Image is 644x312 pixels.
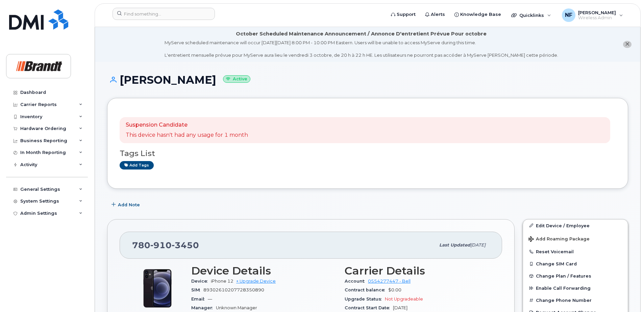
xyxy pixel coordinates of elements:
h3: Device Details [191,265,337,277]
a: 0554277447 - Bell [368,279,411,284]
span: $0.00 [388,287,401,292]
span: 3450 [172,240,199,250]
span: Account [345,279,368,284]
span: SIM [191,287,203,292]
span: Add Note [118,202,140,208]
a: + Upgrade Device [236,279,276,284]
span: iPhone 12 [211,279,233,284]
button: Add Note [107,199,146,211]
span: Change Plan / Features [536,274,591,279]
span: Contract balance [345,287,388,292]
span: Email [191,296,208,302]
span: [DATE] [470,242,486,248]
p: Suspension Candidate [126,121,248,129]
div: MyServe scheduled maintenance will occur [DATE][DATE] 8:00 PM - 10:00 PM Eastern. Users will be u... [165,40,558,58]
span: Not Upgradeable [385,296,423,302]
h1: [PERSON_NAME] [107,74,628,86]
span: Unknown Manager [216,305,257,310]
button: close notification [623,41,631,48]
span: 780 [132,240,199,250]
span: Upgrade Status [345,296,385,302]
button: Reset Voicemail [523,245,628,258]
button: Change SIM Card [523,258,628,270]
a: Add tags [120,161,154,170]
button: Add Roaming Package [523,232,628,245]
span: — [208,296,212,302]
a: Edit Device / Employee [523,219,628,232]
div: October Scheduled Maintenance Announcement / Annonce D'entretient Prévue Pour octobre [236,30,487,37]
h3: Tags List [120,149,616,158]
span: Last updated [439,242,470,248]
h3: Carrier Details [345,265,490,277]
span: Device [191,279,211,284]
button: Enable Call Forwarding [523,282,628,294]
span: 89302610207728350890 [203,287,264,292]
span: Manager [191,305,216,310]
span: 910 [150,240,172,250]
span: [DATE] [393,305,407,310]
span: Contract Start Date [345,305,393,310]
button: Change Phone Number [523,294,628,306]
small: Active [223,75,250,83]
img: iPhone_12.jpg [137,268,178,309]
button: Change Plan / Features [523,270,628,282]
span: Enable Call Forwarding [536,286,591,291]
span: Add Roaming Package [528,236,590,243]
p: This device hasn't had any usage for 1 month [126,131,248,139]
